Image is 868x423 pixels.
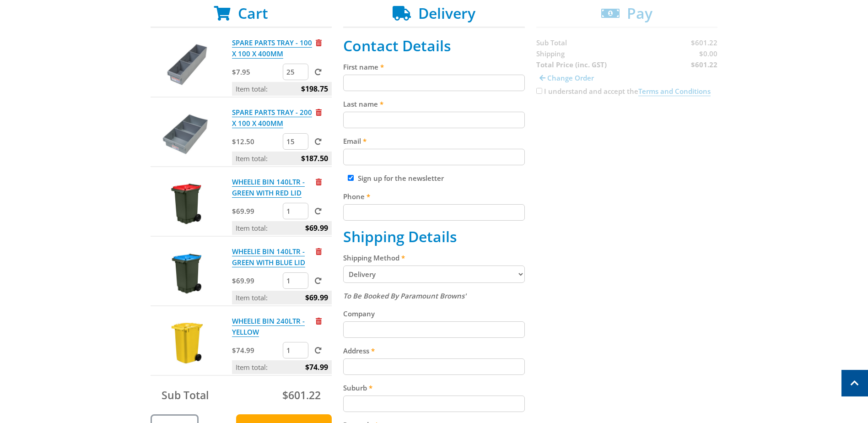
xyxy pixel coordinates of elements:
span: Sub Total [162,388,209,402]
a: Remove from cart [316,108,322,117]
span: $601.22 [282,388,321,402]
span: $198.75 [301,82,328,96]
p: Item total: [232,291,332,304]
a: SPARE PARTS TRAY - 200 X 100 X 400MM [232,108,312,128]
p: $69.99 [232,206,281,217]
p: $69.99 [232,275,281,286]
h2: Contact Details [343,37,525,54]
img: WHEELIE BIN 140LTR - GREEN WITH BLUE LID [159,246,214,301]
input: Please enter your first name. [343,75,525,91]
a: WHEELIE BIN 240LTR - YELLOW [232,316,305,337]
span: Delivery [418,3,475,23]
label: Last name [343,98,525,109]
input: Please enter your last name. [343,112,525,128]
input: Please enter your suburb. [343,396,525,412]
input: Please enter your telephone number. [343,204,525,221]
a: Remove from cart [316,316,322,325]
span: $69.99 [305,291,328,304]
input: Please enter your address. [343,358,525,375]
a: WHEELIE BIN 140LTR - GREEN WITH RED LID [232,177,305,198]
img: WHEELIE BIN 140LTR - GREEN WITH RED LID [159,176,214,231]
img: WHEELIE BIN 240LTR - YELLOW [159,315,214,370]
p: Item total: [232,221,332,235]
h2: Shipping Details [343,228,525,245]
label: First name [343,61,525,72]
a: Remove from cart [316,38,322,47]
label: Address [343,345,525,356]
p: $74.99 [232,345,281,356]
span: $187.50 [301,152,328,165]
p: Item total: [232,360,332,374]
p: Item total: [232,152,332,165]
span: Cart [238,3,268,23]
img: SPARE PARTS TRAY - 200 X 100 X 400MM [159,107,214,162]
label: Shipping Method [343,252,525,263]
label: Email [343,136,525,146]
p: $12.50 [232,136,281,147]
p: Item total: [232,82,332,96]
p: $7.95 [232,66,281,77]
span: $69.99 [305,221,328,235]
img: SPARE PARTS TRAY - 100 X 100 X 400MM [159,37,214,92]
label: Company [343,308,525,319]
a: Remove from cart [316,247,322,256]
em: To Be Booked By Paramount Browns' [343,291,466,300]
a: Remove from cart [316,177,322,186]
span: $74.99 [305,360,328,374]
label: Suburb [343,382,525,393]
label: Sign up for the newsletter [358,174,444,183]
a: WHEELIE BIN 140LTR - GREEN WITH BLUE LID [232,247,305,267]
a: SPARE PARTS TRAY - 100 X 100 X 400MM [232,38,312,59]
input: Please enter your email address. [343,149,525,165]
label: Phone [343,191,525,202]
select: Please select a shipping method. [343,266,525,283]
